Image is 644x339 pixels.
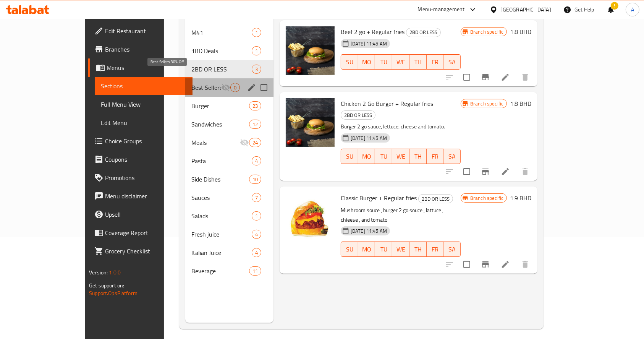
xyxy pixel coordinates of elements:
button: SU [341,149,358,164]
button: FR [427,242,444,257]
span: Branch specific [467,195,506,202]
button: WE [392,54,409,70]
span: FR [430,151,441,162]
h6: 1.9 BHD [510,193,531,203]
div: Best Sellers 30% Off0edit [185,78,273,97]
div: 2BD OR LESS [341,110,375,120]
span: TH [413,151,424,162]
div: items [230,83,240,92]
div: Sandwiches12 [185,115,273,133]
div: 2BD OR LESS3 [185,60,273,78]
button: WE [392,242,409,257]
span: Beef 2 go + Regular fries [341,26,405,37]
span: M41 [191,28,251,37]
nav: Menu sections [185,20,273,283]
div: 2BD OR LESS [418,194,453,203]
span: Promotions [105,173,187,182]
div: Pasta4 [185,152,273,170]
span: 11 [249,268,261,275]
a: Grocery Checklist [88,242,193,260]
button: WE [392,149,409,164]
span: Get support on: [89,281,124,290]
div: Fresh juice4 [185,225,273,243]
span: 4 [252,249,261,256]
a: Branches [88,40,193,58]
a: Menu disclaimer [88,187,193,205]
span: [DATE] 11:45 AM [348,40,390,47]
div: items [249,266,261,276]
span: Menu disclaimer [105,191,187,201]
button: SU [341,242,358,257]
span: Edit Menu [101,118,187,127]
span: 1.0.0 [109,268,121,277]
span: 10 [249,176,261,183]
button: delete [516,162,534,181]
span: Select to update [459,164,475,180]
span: Edit Restaurant [105,26,187,36]
button: SA [443,54,461,70]
div: Side Dishes10 [185,170,273,188]
img: Classic Burger + Regular fries [286,193,335,242]
a: Coverage Report [88,224,193,242]
span: SU [344,57,355,68]
span: 0 [231,84,239,91]
button: TH [409,149,427,164]
span: FR [430,244,441,255]
span: Version: [89,268,108,277]
div: Sauces7 [185,188,273,207]
span: 1 [252,212,261,220]
span: 1BD Deals [191,46,251,55]
div: Menu-management [418,5,465,14]
span: Choice Groups [105,136,187,146]
button: SU [341,54,358,70]
a: Full Menu View [95,95,193,114]
span: 2BD OR LESS [406,28,440,37]
span: SU [344,151,355,162]
span: Select to update [459,69,475,85]
span: Grocery Checklist [105,247,187,256]
button: FR [427,54,444,70]
span: Best Sellers 30% Off [191,83,221,92]
button: SA [443,242,461,257]
img: Chicken 2 Go Burger + Regular fries [286,98,335,147]
span: Meals [191,138,239,147]
div: items [252,28,261,37]
div: M411 [185,23,273,42]
span: Burger [191,101,249,110]
span: Salads [191,211,251,221]
button: TU [375,242,392,257]
a: Edit menu item [501,73,510,82]
span: TU [378,151,389,162]
div: Beverage [191,266,249,276]
span: 4 [252,157,261,165]
div: Meals24 [185,133,273,152]
span: WE [395,244,406,255]
a: Sections [95,77,193,95]
div: [GEOGRAPHIC_DATA] [501,5,551,14]
svg: Inactive section [240,138,249,147]
span: Menus [107,63,187,72]
p: Burger 2 go sauce, lettuce, cheese and tomato. [341,122,461,131]
a: Edit Restaurant [88,22,193,40]
span: 2BD OR LESS [419,195,453,203]
div: Italian Juice [191,248,251,257]
h6: 1.8 BHD [510,26,531,37]
span: MO [361,57,372,68]
div: Italian Juice4 [185,243,273,262]
span: [DATE] 11:45 AM [348,135,390,142]
span: 24 [249,139,261,146]
div: items [252,248,261,257]
a: Coupons [88,150,193,169]
button: MO [358,149,375,164]
span: Coupons [105,155,187,164]
span: Fresh juice [191,230,251,239]
span: WE [395,57,406,68]
button: Branch-specific-item [476,162,495,181]
a: Menus [88,58,193,77]
span: MO [361,244,372,255]
span: 23 [249,102,261,110]
span: Full Menu View [101,100,187,109]
span: Branch specific [467,100,506,107]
